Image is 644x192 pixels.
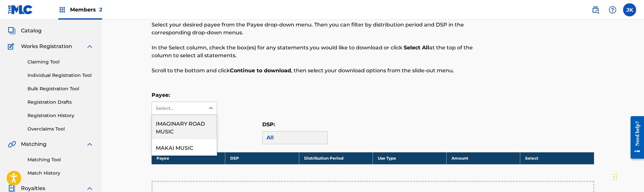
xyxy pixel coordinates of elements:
[8,27,16,35] img: Catalog
[8,27,42,35] a: CatalogCatalog
[152,152,225,164] th: Payee
[611,161,644,192] iframe: Chat Widget
[21,27,42,35] span: Catalog
[99,7,102,13] span: 2
[609,6,616,14] img: help
[447,152,520,164] th: Amount
[262,121,275,128] label: DSP:
[225,152,299,164] th: DSP
[373,152,446,164] th: Use Type
[520,152,594,164] th: Select
[152,139,217,155] div: MAKAI MUSIC
[28,72,94,79] a: Individual Registration Tool
[86,43,94,50] img: expand
[28,85,94,92] a: Bulk Registration Tool
[21,140,46,148] span: Matching
[626,110,644,164] iframe: Resource Center
[156,105,200,112] div: Select...
[152,115,217,139] div: IMAGINARY ROAD MUSIC
[28,156,94,163] a: Matching Tool
[28,59,94,65] a: Claiming Tool
[606,3,619,16] div: Help
[613,167,617,187] div: Drag
[8,140,16,148] img: Matching
[592,6,599,14] img: search
[70,6,102,13] span: Members
[86,140,94,148] img: expand
[28,126,94,132] a: Overclaims Tool
[152,67,492,75] p: Scroll to the bottom and click , then select your download options from the slide-out menu.
[21,43,72,50] span: Works Registration
[58,6,66,14] img: Top Rightsholders
[152,92,170,98] label: Payee:
[230,67,291,74] strong: Continue to download
[623,3,636,16] div: User Menu
[28,99,94,106] a: Registration Drafts
[8,5,33,14] img: MLC Logo
[28,170,94,177] a: Match History
[8,43,16,50] img: Works Registration
[404,44,429,51] strong: Select All
[28,112,94,119] a: Registration History
[589,3,602,16] a: Public Search
[299,152,373,164] th: Distribution Period
[152,21,492,37] p: Select your desired payee from the Payee drop-down menu. Then you can filter by distribution peri...
[152,44,492,60] p: In the Select column, check the box(es) for any statements you would like to download or click at...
